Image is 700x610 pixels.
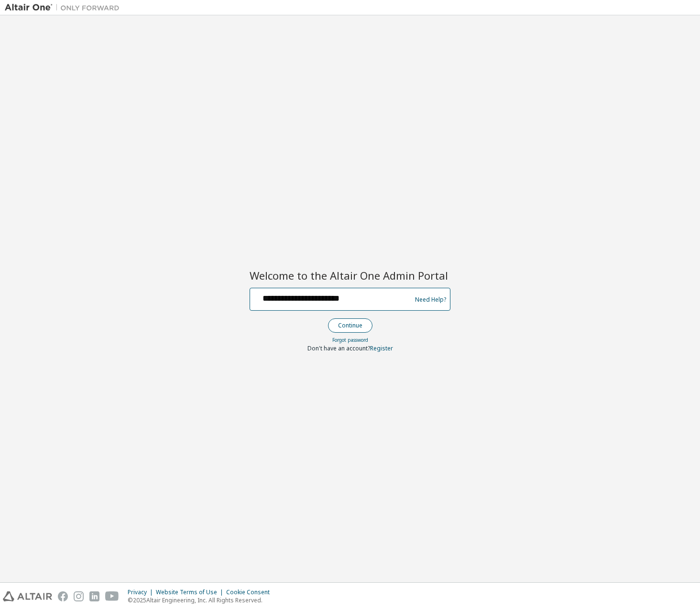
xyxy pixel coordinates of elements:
p: © 2025 Altair Engineering, Inc. All Rights Reserved. [128,596,275,604]
img: altair_logo.svg [3,591,52,601]
img: Altair One [5,3,124,12]
h2: Welcome to the Altair One Admin Portal [250,269,450,282]
a: Need Help? [415,299,446,300]
img: youtube.svg [105,591,119,601]
span: Don't have an account? [307,344,370,352]
img: instagram.svg [74,591,84,601]
a: Register [370,344,393,352]
img: facebook.svg [58,591,68,601]
img: linkedin.svg [89,591,99,601]
div: Website Terms of Use [156,588,226,596]
button: Continue [328,318,372,333]
div: Cookie Consent [226,588,275,596]
div: Privacy [128,588,156,596]
a: Forgot password [332,337,368,343]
